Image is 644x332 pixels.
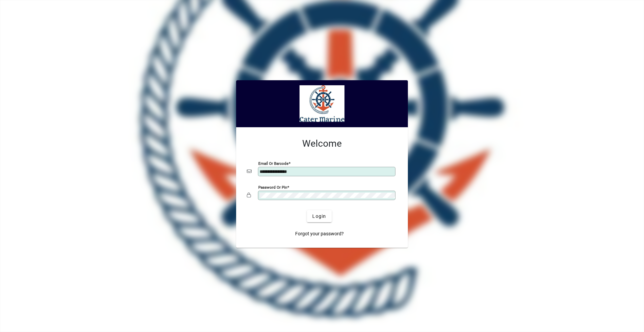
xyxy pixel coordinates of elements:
h2: Welcome [247,138,397,149]
span: Login [312,213,326,220]
span: Forgot your password? [295,230,344,237]
button: Login [307,210,331,222]
mat-label: Email or Barcode [258,161,288,166]
a: Forgot your password? [292,228,346,240]
mat-label: Password or Pin [258,185,287,190]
